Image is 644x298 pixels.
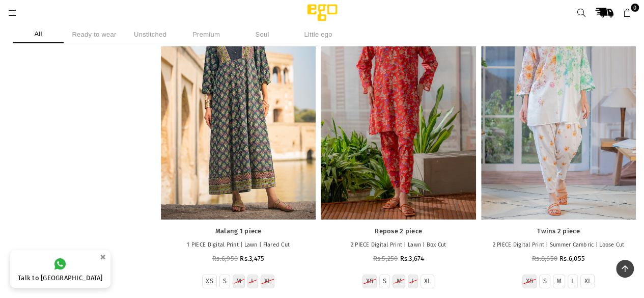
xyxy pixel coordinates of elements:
[223,277,227,286] label: S
[526,277,534,286] label: XS
[556,277,562,286] label: M
[366,277,374,286] label: XS
[572,4,591,22] a: Search
[125,25,176,43] li: Unstitched
[383,277,386,286] label: S
[166,241,311,250] p: 1 PIECE Digital Print | Lawn | Flared Cut
[10,250,110,288] a: Talk to [GEOGRAPHIC_DATA]
[251,277,254,286] label: L
[631,4,639,12] span: 0
[326,241,470,250] p: 2 PIECE Digital Print | Lawn | Box Cut
[13,25,64,43] li: All
[279,3,366,23] img: Ego
[543,277,546,286] label: S
[411,277,414,286] label: L
[326,227,470,236] a: Repose 2 piece
[240,255,264,262] span: Rs.3,475
[264,277,271,286] label: XL
[486,241,631,250] p: 2 PIECE Digital Print | Summer Cambric | Loose Cut
[396,277,401,286] label: M
[486,227,631,236] a: Twins 2 piece
[3,9,21,16] a: Menu
[293,25,344,43] li: Little ego
[400,255,424,262] span: Rs.3,674
[571,277,574,286] label: L
[532,255,557,262] span: Rs.8,650
[206,277,213,286] label: XS
[559,255,585,262] span: Rs.6,055
[212,255,238,262] span: Rs.6,950
[237,25,288,43] li: Soul
[584,277,591,286] label: XL
[618,4,636,22] a: 0
[69,25,120,43] li: Ready to wear
[236,277,241,286] label: M
[424,277,431,286] label: XL
[181,25,232,43] li: Premium
[97,249,109,265] button: ×
[373,255,398,262] span: Rs.5,250
[166,227,311,236] a: Malang 1 piece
